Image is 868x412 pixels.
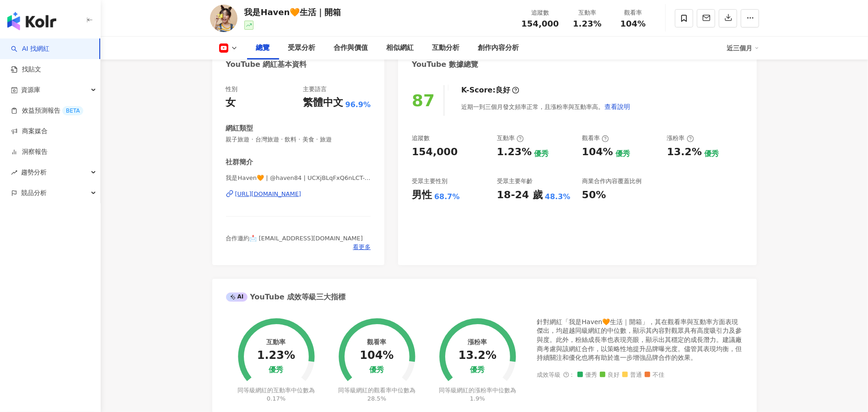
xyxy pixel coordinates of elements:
div: 成效等級 ： [537,372,743,379]
div: 觀看率 [582,134,609,142]
span: 查看說明 [604,103,630,110]
div: 優秀 [615,149,630,159]
span: 我是Haven🧡 | @haven84 | UCXjBLqFxQ6nLCT-VplNqrEA [226,174,371,182]
div: 女 [226,96,236,110]
div: 漲粉率 [468,338,487,346]
div: 我是Haven🧡生活｜開箱 [244,6,341,18]
span: rise [11,169,17,176]
span: 普通 [622,372,642,379]
div: 相似網紅 [387,43,414,54]
span: 合作邀約📩 [EMAIL_ADDRESS][DOMAIN_NAME] [226,235,363,242]
div: 154,000 [412,145,458,159]
div: 受眾主要性別 [412,177,447,185]
div: 追蹤數 [522,8,559,17]
div: 觀看率 [367,338,387,346]
div: 總覽 [256,43,270,54]
span: 不佳 [645,372,665,379]
div: 同等級網紅的互動率中位數為 [236,386,316,403]
div: 互動率 [266,338,286,346]
span: 1.9% [470,395,485,402]
span: 趨勢分析 [21,162,47,183]
div: 男性 [412,188,432,202]
img: logo [7,12,56,30]
a: 洞察報告 [11,147,48,157]
div: 性別 [226,85,238,93]
div: 近期一到三個月發文頻率正常，且漲粉率與互動率高。 [461,98,631,116]
div: 87 [412,91,435,110]
div: 互動率 [570,8,605,17]
a: 效益預測報告BETA [11,106,83,115]
div: 漲粉率 [667,134,694,142]
a: [URL][DOMAIN_NAME] [226,190,371,198]
div: 優秀 [704,149,719,159]
div: 良好 [496,85,510,95]
span: 優秀 [577,372,598,379]
span: 1.23% [573,19,601,28]
div: 104% [360,349,394,362]
div: 互動分析 [432,43,460,54]
div: 近三個月 [727,41,759,55]
button: 查看說明 [604,98,631,116]
div: 18-24 歲 [497,188,543,202]
div: 優秀 [269,366,283,374]
div: 觀看率 [616,8,651,17]
div: 互動率 [497,134,524,142]
div: 受眾分析 [288,43,316,54]
div: 1.23% [257,349,295,362]
div: AI [226,293,248,302]
div: K-Score : [461,85,519,95]
div: 針對網紅「我是Haven🧡生活｜開箱」，其在觀看率與互動率方面表現傑出，均超越同級網紅的中位數，顯示其內容對觀眾具有高度吸引力及參與度。此外，粉絲成長率也表現亮眼，顯示出其穩定的成長潛力。建議廠... [537,318,743,363]
span: 28.5% [367,395,386,402]
span: 104% [620,19,646,28]
div: 同等級網紅的漲粉率中位數為 [437,386,518,403]
div: YouTube 成效等級三大指標 [226,292,346,302]
div: 48.3% [545,192,571,202]
div: 繁體中文 [303,96,343,110]
div: 社群簡介 [226,157,253,167]
span: 154,000 [522,19,559,28]
span: 0.17% [267,395,286,402]
div: 合作與價值 [334,43,368,54]
span: 看更多 [353,243,371,251]
span: 96.9% [345,100,371,110]
div: 優秀 [534,149,549,159]
span: 良好 [600,372,620,379]
div: 創作內容分析 [478,43,519,54]
div: 13.2% [667,145,702,159]
span: 資源庫 [21,80,40,100]
div: 1.23% [497,145,532,159]
img: KOL Avatar [210,5,237,32]
div: 104% [582,145,613,159]
span: 親子旅遊 · 台灣旅遊 · 飲料 · 美食 · 旅遊 [226,136,371,144]
a: searchAI 找網紅 [11,44,49,54]
div: [URL][DOMAIN_NAME] [235,190,302,198]
div: 68.7% [434,192,460,202]
div: YouTube 數據總覽 [412,60,478,70]
div: YouTube 網紅基本資料 [226,60,307,70]
div: 13.2% [458,349,496,362]
div: 同等級網紅的觀看率中位數為 [337,386,417,403]
div: 受眾主要年齡 [497,177,533,185]
div: 網紅類型 [226,124,253,133]
div: 優秀 [470,366,485,374]
div: 追蹤數 [412,134,430,142]
div: 50% [582,188,606,202]
div: 優秀 [370,366,384,374]
div: 主要語言 [303,85,327,93]
span: 競品分析 [21,183,47,203]
div: 商業合作內容覆蓋比例 [582,177,642,185]
a: 找貼文 [11,65,41,74]
a: 商案媒合 [11,127,48,136]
